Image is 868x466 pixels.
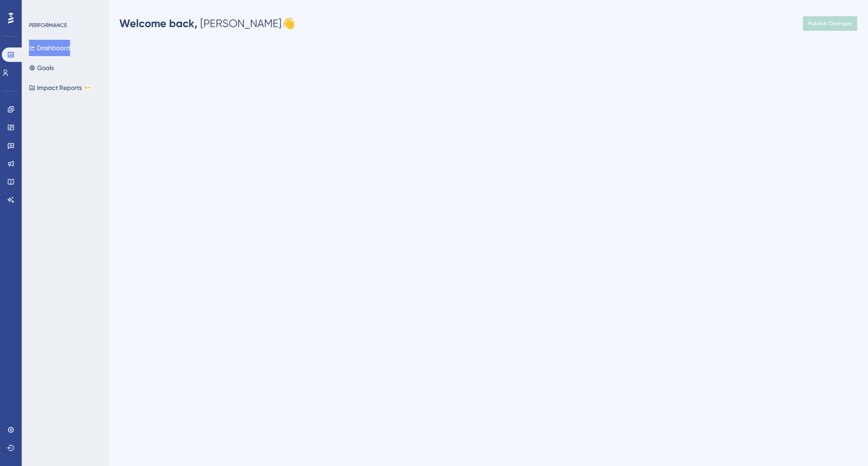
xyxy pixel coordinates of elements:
div: PERFORMANCE [29,22,67,29]
button: Goals [29,60,54,76]
span: Welcome back, [119,17,198,30]
button: Impact ReportsBETA [29,80,92,96]
span: Publish Changes [808,20,852,27]
div: BETA [84,85,92,90]
button: Dashboard [29,40,70,56]
div: [PERSON_NAME] 👋 [119,16,295,31]
button: Publish Changes [803,16,857,31]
